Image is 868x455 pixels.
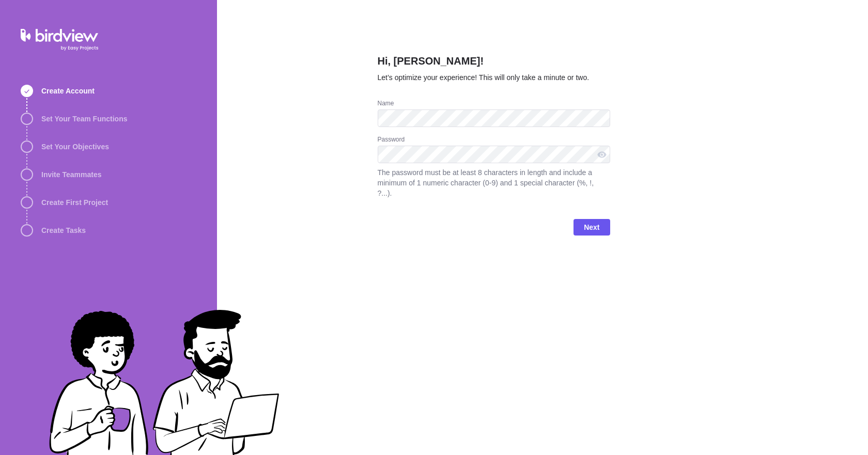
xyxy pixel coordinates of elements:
span: Create First Project [41,197,108,208]
span: The password must be at least 8 characters in length and include a minimum of 1 numeric character... [378,167,610,198]
span: Invite Teammates [41,169,101,180]
div: Password [378,135,610,146]
span: Set Your Objectives [41,142,109,152]
div: Name [378,99,610,109]
span: Next [584,221,599,233]
span: Create Tasks [41,225,86,236]
h2: Hi, [PERSON_NAME]! [378,54,610,72]
span: Set Your Team Functions [41,114,127,124]
span: Next [574,219,610,236]
span: Create Account [41,86,95,96]
span: Let’s optimize your experience! This will only take a minute or two. [378,73,590,82]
